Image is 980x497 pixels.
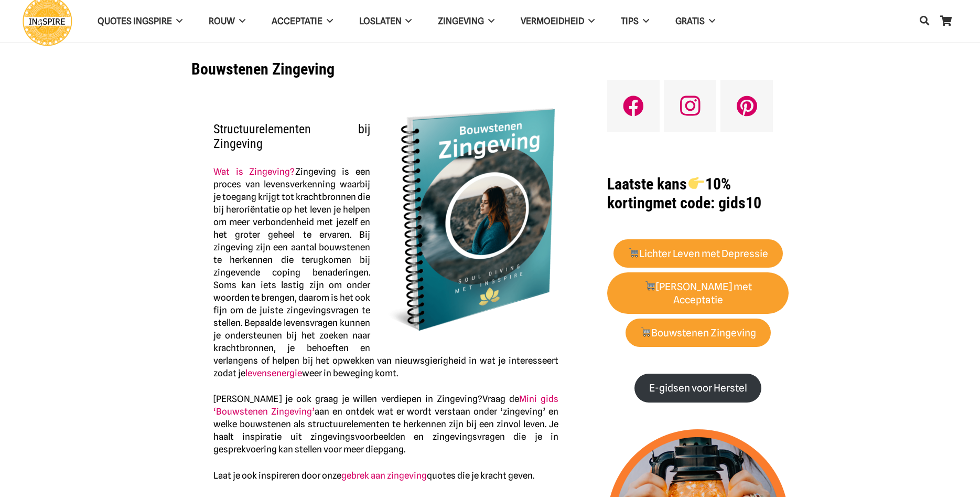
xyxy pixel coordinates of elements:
a: levensenergie [245,368,302,378]
p: Laat je ook inspireren door onze quotes die je kracht geven. [213,469,558,482]
a: 🛒[PERSON_NAME] met Acceptatie [607,272,789,314]
a: GRATISGRATIS Menu [662,8,728,35]
img: 🛒 [641,327,651,337]
span: QUOTES INGSPIRE Menu [172,8,182,34]
img: 🛒 [629,248,639,258]
a: ROUWROUW Menu [196,8,259,35]
strong: Laatste kans 10% korting [607,175,730,212]
a: VERMOEIDHEIDVERMOEIDHEID Menu [508,8,608,35]
span: QUOTES INGSPIRE [98,16,172,26]
a: 🛒Bouwstenen Zingeving [626,319,771,347]
span: TIPS [621,16,639,26]
img: 🛒 [645,281,655,291]
span: GRATIS Menu [705,8,715,34]
a: E-gidsen voor Herstel [634,374,761,403]
a: 🛒Lichter Leven met Depressie [613,239,783,268]
strong: Bouwstenen Zingeving [640,327,757,339]
span: Zingeving [438,16,484,26]
h2: Structuurelementen bij Zingeving [213,108,558,152]
a: Instagram [664,80,716,132]
a: Wat is Zingeving? [213,166,295,177]
img: Eboekje Bouwstenen zingeving met persoonlijke zingevingsvoorbeelden voor meer zin in het levening [388,108,558,331]
span: Zingeving Menu [484,8,494,34]
a: Zoeken [914,8,935,34]
a: QUOTES INGSPIREQUOTES INGSPIRE Menu [84,8,196,35]
a: ZingevingZingeving Menu [425,8,508,35]
a: TIPSTIPS Menu [608,8,662,35]
strong: Lichter Leven met Depressie [628,248,769,260]
span: Loslaten Menu [402,8,412,34]
span: ROUW [209,16,235,26]
strong: [PERSON_NAME] je ook graag je willen verdiepen in Zingeving? [213,394,482,404]
span: GRATIS [675,16,705,26]
p: Zingeving is een proces van levensverkenning waarbij je toegang krijgt tot krachtbronnen die bij ... [213,165,558,379]
a: AcceptatieAcceptatie Menu [259,8,346,35]
h1: met code: gids10 [607,175,789,213]
h1: Bouwstenen Zingeving [191,60,581,79]
a: LoslatenLoslaten Menu [346,8,425,35]
strong: [PERSON_NAME] met Acceptatie [644,281,752,306]
a: Pinterest [720,80,773,132]
span: Acceptatie Menu [322,8,333,34]
img: 👉 [688,175,704,191]
a: Facebook [607,80,660,132]
span: Acceptatie [272,16,322,26]
span: VERMOEIDHEID Menu [584,8,595,34]
span: ROUW Menu [235,8,245,34]
span: Loslaten [359,16,402,26]
a: gebrek aan zingeving [341,470,427,481]
strong: E-gidsen voor Herstel [649,382,747,394]
p: Vraag de aan en ontdek wat er wordt verstaan onder ‘zingeving’ en welke bouwstenen als structuure... [213,393,558,456]
span: TIPS Menu [639,8,649,34]
span: VERMOEIDHEID [521,16,584,26]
